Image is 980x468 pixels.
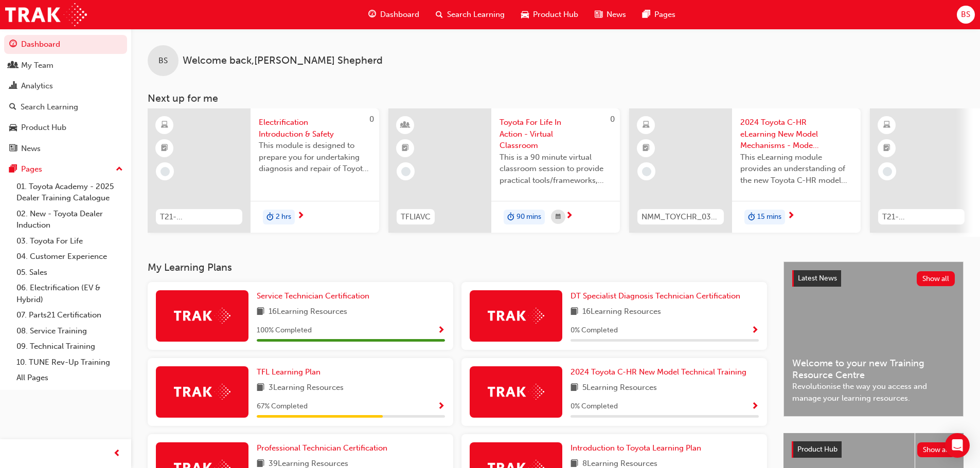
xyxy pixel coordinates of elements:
[751,402,759,411] span: Show Progress
[257,443,387,453] span: Professional Technician Certification
[161,142,168,155] span: booktick-icon
[748,211,755,224] span: duration-icon
[257,366,325,378] a: TFL Learning Plan
[571,442,705,454] a: Introduction to Toyota Learning Plan
[447,9,505,21] span: Search Learning
[131,92,980,104] h3: Next up for me
[9,40,17,49] span: guage-icon
[740,117,852,152] span: 2024 Toyota C-HR eLearning New Model Mechanisms - Model Outline (Module 1)
[276,211,291,223] span: 2 hrs
[571,325,618,336] span: 0 % Completed
[571,401,618,413] span: 0 % Completed
[643,142,650,155] span: booktick-icon
[792,381,955,404] span: Revolutionise the way you access and manage your learning resources.
[269,382,344,395] span: 3 Learning Resources
[257,401,308,413] span: 67 % Completed
[9,165,17,174] span: pages-icon
[757,211,781,223] span: 15 mins
[21,101,78,113] div: Search Learning
[257,291,369,301] span: Service Technician Certification
[882,211,960,223] span: T21-PTHV_HYBRID_PRE_EXAM
[500,117,612,152] span: Toyota For Life In Action - Virtual Classroom
[21,163,42,175] div: Pages
[4,98,127,117] a: Search Learning
[883,167,892,176] span: learningRecordVerb_NONE-icon
[798,274,837,283] span: Latest News
[21,80,53,92] div: Analytics
[917,271,955,286] button: Show all
[257,442,391,454] a: Professional Technician Certification
[12,179,127,206] a: 01. Toyota Academy - 2025 Dealer Training Catalogue
[4,56,127,75] a: My Team
[586,4,634,25] a: news-iconNews
[437,324,445,337] button: Show Progress
[161,167,170,176] span: learningRecordVerb_NONE-icon
[401,211,431,223] span: TFLIAVC
[521,8,529,21] span: car-icon
[654,9,675,21] span: Pages
[174,384,230,400] img: Trak
[113,447,121,460] span: prev-icon
[4,160,127,179] button: Pages
[12,307,127,323] a: 07. Parts21 Certification
[9,82,17,91] span: chart-icon
[436,8,443,21] span: search-icon
[571,291,740,301] span: DT Specialist Diagnosis Technician Certification
[751,324,759,337] button: Show Progress
[9,144,17,154] span: news-icon
[751,326,759,335] span: Show Progress
[12,233,127,249] a: 03. Toyota For Life
[582,382,657,395] span: 5 Learning Resources
[792,358,955,381] span: Welcome to your new Training Resource Centre
[792,270,955,287] a: Latest NewsShow all
[369,115,374,124] span: 0
[957,6,975,24] button: BS
[607,9,626,21] span: News
[629,108,861,233] a: NMM_TOYCHR_032024_MODULE_12024 Toyota C-HR eLearning New Model Mechanisms - Model Outline (Module...
[783,261,964,417] a: Latest NewsShow allWelcome to your new Training Resource CentreRevolutionise the way you access a...
[12,265,127,280] a: 05. Sales
[642,211,720,223] span: NMM_TOYCHR_032024_MODULE_1
[12,249,127,265] a: 04. Customer Experience
[917,442,956,457] button: Show all
[257,290,373,302] a: Service Technician Certification
[565,212,573,221] span: next-icon
[116,163,123,176] span: up-icon
[437,402,445,411] span: Show Progress
[21,143,41,155] div: News
[158,55,168,67] span: BS
[437,326,445,335] span: Show Progress
[516,211,541,223] span: 90 mins
[556,211,561,223] span: calendar-icon
[297,212,305,221] span: next-icon
[488,384,544,400] img: Trak
[642,167,651,176] span: learningRecordVerb_NONE-icon
[12,280,127,307] a: 06. Electrification (EV & Hybrid)
[488,308,544,324] img: Trak
[12,370,127,386] a: All Pages
[883,119,890,132] span: learningResourceType_ELEARNING-icon
[266,211,274,224] span: duration-icon
[402,142,409,155] span: booktick-icon
[4,33,127,160] button: DashboardMy TeamAnalyticsSearch LearningProduct HubNews
[360,4,427,25] a: guage-iconDashboard
[161,119,168,132] span: learningResourceType_ELEARNING-icon
[634,4,684,25] a: pages-iconPages
[571,382,578,395] span: book-icon
[257,367,320,377] span: TFL Learning Plan
[643,8,650,21] span: pages-icon
[160,211,238,223] span: T21-FOD_HVIS_PREREQ
[427,4,513,25] a: search-iconSearch Learning
[513,4,586,25] a: car-iconProduct Hub
[740,152,852,186] span: This eLearning module provides an understanding of the new Toyota C-HR model line-up and their Ka...
[961,9,970,21] span: BS
[12,339,127,354] a: 09. Technical Training
[595,8,602,21] span: news-icon
[259,140,371,175] span: This module is designed to prepare you for undertaking diagnosis and repair of Toyota & Lexus Ele...
[368,8,376,21] span: guage-icon
[4,139,127,158] a: News
[571,367,746,377] span: 2024 Toyota C-HR New Model Technical Training
[797,445,838,454] span: Product Hub
[148,108,379,233] a: 0T21-FOD_HVIS_PREREQElectrification Introduction & SafetyThis module is designed to prepare you f...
